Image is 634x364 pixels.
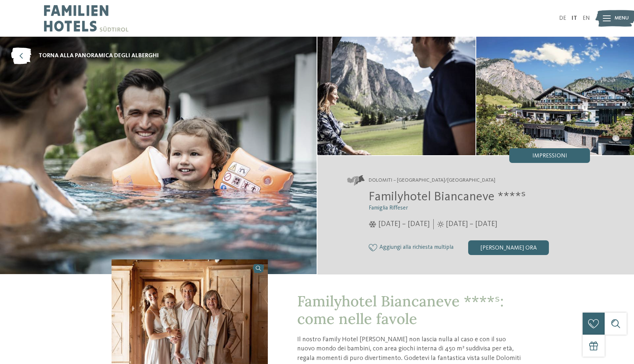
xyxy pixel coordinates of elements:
[437,221,444,227] i: Orari d'apertura estate
[379,244,453,251] span: Aggiungi alla richiesta multipla
[369,190,526,203] span: Familyhotel Biancaneve ****ˢ
[468,240,549,255] div: [PERSON_NAME] ora
[369,177,495,184] span: Dolomiti – [GEOGRAPHIC_DATA]/[GEOGRAPHIC_DATA]
[11,48,159,64] a: torna alla panoramica degli alberghi
[317,37,475,155] img: Il nostro family hotel a Selva: una vacanza da favola
[369,221,376,227] i: Orari d'apertura inverno
[39,52,159,60] span: torna alla panoramica degli alberghi
[297,292,504,328] span: Familyhotel Biancaneve ****ˢ: come nelle favole
[559,15,566,21] a: DE
[446,219,497,229] span: [DATE] – [DATE]
[583,15,590,21] a: EN
[369,205,408,211] span: Famiglia Riffeser
[378,219,430,229] span: [DATE] – [DATE]
[572,15,577,21] a: IT
[532,153,567,159] span: Impressioni
[615,15,629,22] span: Menu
